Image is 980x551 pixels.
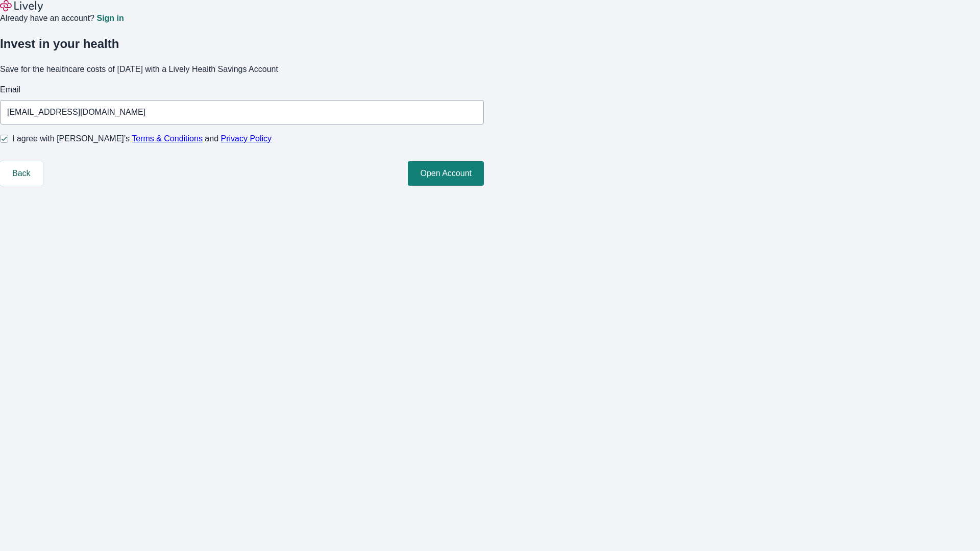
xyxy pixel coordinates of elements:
a: Privacy Policy [221,134,272,143]
a: Sign in [96,14,124,22]
span: I agree with [PERSON_NAME]’s and [12,133,272,145]
button: Open Account [408,161,484,186]
a: Terms & Conditions [132,134,203,143]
